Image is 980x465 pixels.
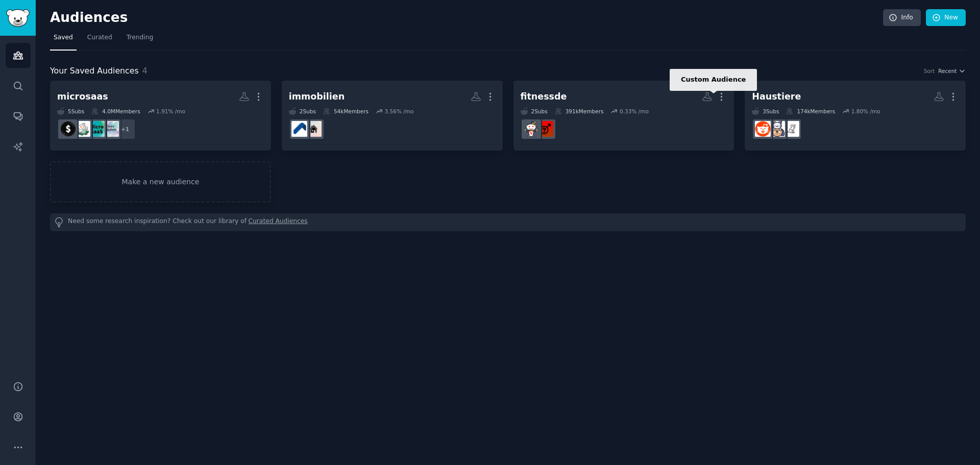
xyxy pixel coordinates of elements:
[851,108,880,115] div: 1.80 % /mo
[883,9,921,27] a: Info
[513,81,734,151] a: fitnessdeCustom Audience2Subs391kMembers0.33% /moFragtMaennerFitnessDE
[84,30,116,51] a: Curated
[938,67,957,75] span: Recent
[57,90,108,103] div: microsaas
[60,121,76,137] img: sidehustle
[50,161,271,203] a: Make a new audience
[291,121,307,137] img: Immobilieninvestments
[306,121,322,137] img: Vermieten
[6,9,30,27] img: GummySearch logo
[620,108,649,115] div: 0.33 % /mo
[769,121,785,137] img: Haustiere
[50,30,77,51] a: Saved
[289,90,345,103] div: immobilien
[755,121,771,137] img: Katzengruppe
[156,108,185,115] div: 1.91 % /mo
[926,9,966,27] a: New
[127,33,153,42] span: Trending
[555,108,604,115] div: 391k Members
[537,121,553,137] img: FragtMaenner
[114,118,136,140] div: + 1
[752,90,801,103] div: Haustiere
[752,108,779,115] div: 3 Sub s
[123,30,157,51] a: Trending
[50,65,139,78] span: Your Saved Audiences
[89,121,105,137] img: microsaas
[249,217,308,228] a: Curated Audiences
[142,66,148,76] span: 4
[783,121,799,137] img: kratzbaum
[924,67,935,75] div: Sort
[385,108,414,115] div: 3.56 % /mo
[282,81,503,151] a: immobilien2Subs54kMembers3.56% /moVermietenImmobilieninvestments
[745,81,966,151] a: Haustiere3Subs174kMembers1.80% /mokratzbaumHaustiereKatzengruppe
[521,90,567,103] div: fitnessde
[50,10,883,26] h2: Audiences
[786,108,835,115] div: 174k Members
[50,213,966,231] div: Need some research inspiration? Check out our library of
[523,121,539,137] img: FitnessDE
[54,33,73,42] span: Saved
[57,108,84,115] div: 5 Sub s
[103,121,119,137] img: indiehackers
[50,81,271,151] a: microsaas5Subs4.0MMembers1.91% /mo+1indiehackersmicrosaasthesidehustlesidehustle
[938,67,966,75] button: Recent
[289,108,316,115] div: 2 Sub s
[323,108,369,115] div: 54k Members
[521,108,548,115] div: 2 Sub s
[91,108,140,115] div: 4.0M Members
[87,33,112,42] span: Curated
[75,121,90,137] img: thesidehustle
